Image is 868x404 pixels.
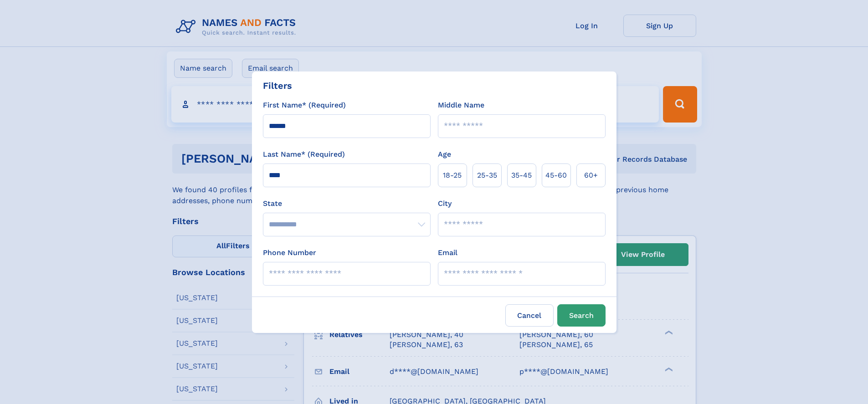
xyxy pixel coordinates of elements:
label: Middle Name [438,100,484,111]
button: Search [557,304,606,327]
div: Filters [263,79,292,92]
label: State [263,198,431,209]
span: 35‑45 [511,170,532,181]
label: Phone Number [263,247,316,258]
label: Last Name* (Required) [263,149,345,160]
span: 45‑60 [545,170,567,181]
label: Age [438,149,451,160]
span: 60+ [584,170,598,181]
label: Cancel [505,304,554,327]
label: First Name* (Required) [263,100,346,111]
span: 25‑35 [477,170,497,181]
span: 18‑25 [443,170,462,181]
label: Email [438,247,457,258]
label: City [438,198,452,209]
